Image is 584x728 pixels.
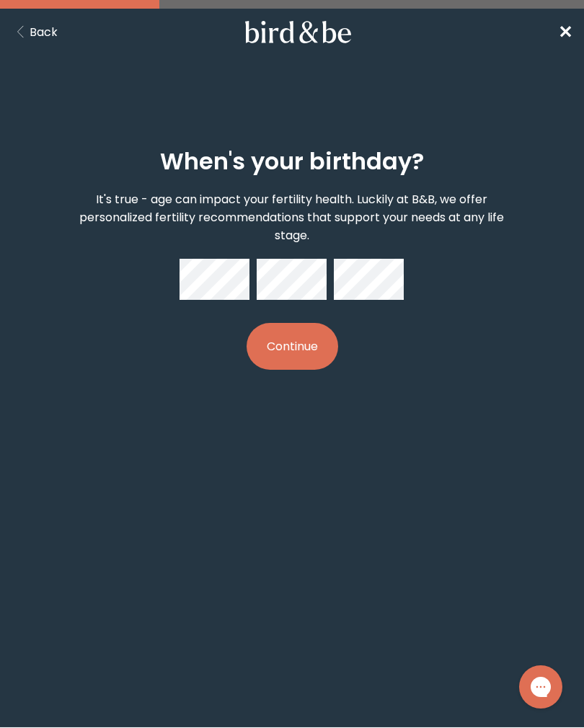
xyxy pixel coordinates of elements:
iframe: Gorgias live chat messenger [512,660,570,714]
p: It's true - age can impact your fertility health. Luckily at B&B, we offer personalized fertility... [68,190,516,244]
button: Back Button [12,23,58,41]
span: ✕ [558,20,572,44]
button: Continue [247,323,338,370]
h2: When's your birthday? [160,144,424,179]
a: ✕ [558,19,572,45]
